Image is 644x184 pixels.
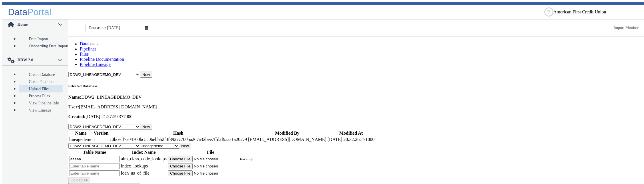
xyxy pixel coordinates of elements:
[27,7,51,17] span: Portal
[140,124,152,130] button: New
[69,156,120,162] input: Enter table name
[68,114,85,119] strong: Created:
[614,26,639,30] a: This is available for Darling Employees only
[327,137,375,142] td: [DATE] 20:32:26.171000
[121,149,167,155] th: Index Name
[68,104,79,109] strong: User:
[80,57,124,62] a: Pipeline Documentation
[93,137,109,142] td: 1
[80,46,97,51] a: Pipelines
[2,30,68,55] p-accordion-content: Home
[2,55,68,66] p-accordion-header: DDW 2.0
[69,170,120,176] input: Enter table name
[240,157,253,161] small: trace.log
[68,177,90,183] button: Upload All
[93,130,109,136] th: Version
[19,92,63,100] a: Process Files
[2,66,68,119] p-accordion-content: DDW 2.0
[109,130,247,136] th: Hash
[69,130,93,136] th: Name
[80,52,89,56] a: Files
[19,43,63,50] a: Onboarding Data Import
[553,9,639,15] ng-select: American First Credit Union
[2,19,68,30] p-accordion-header: Home
[168,149,254,155] th: File
[248,137,327,142] td: [EMAIL_ADDRESS][DOMAIN_NAME]
[19,107,63,114] a: View Lineage
[248,130,327,136] th: Modified By
[19,35,63,43] a: Data Import
[19,71,63,78] a: Create Database
[69,149,120,155] th: Table Name
[17,22,58,27] span: Home
[544,7,553,17] div: Help
[109,137,247,142] td: c0bcedf7a04700bc5c06ebbb2f4f3927c700ba267a32bee7ffd2f9aaa1a202c9
[69,163,120,169] input: Enter table name
[8,7,27,17] span: Data
[89,26,120,30] span: Data as of: [DATE]
[121,163,167,169] td: index_lookups
[179,143,191,149] button: New
[19,85,63,92] a: Upload Files
[121,156,167,162] td: alm_class_code_lookups
[80,62,111,67] a: Pipeline Lineage
[68,95,81,100] strong: Name:
[140,72,152,78] button: New
[121,170,167,177] td: loan_as_of_file
[19,100,63,107] a: View Pipeline Info
[19,78,63,85] a: Create Pipeline
[80,41,98,46] a: Databases
[327,130,375,136] th: Modified At
[69,137,93,142] td: lineagedemo
[17,58,58,62] span: DDW 2.0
